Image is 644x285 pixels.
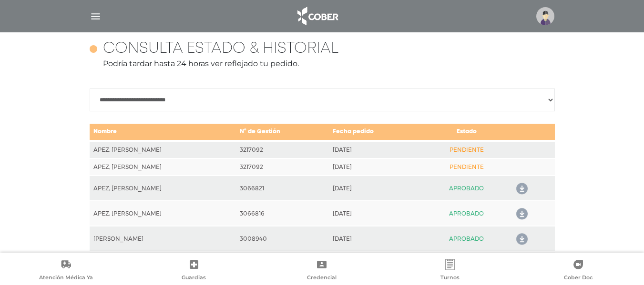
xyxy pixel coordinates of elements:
[423,201,511,226] td: APROBADO
[182,274,206,283] span: Guardias
[90,58,555,69] p: Podría tardar hasta 24 horas ver reflejado tu pedido.
[103,40,338,58] h4: Consulta estado & historial
[423,123,511,141] td: Estado
[307,274,337,283] span: Credencial
[564,274,593,283] span: Cober Doc
[39,274,93,283] span: Atención Médica Ya
[90,141,236,158] td: APEZ, [PERSON_NAME]
[329,158,423,176] td: [DATE]
[423,141,511,158] td: PENDIENTE
[514,259,642,283] a: Cober Doc
[90,10,102,22] img: Cober_menu-lines-white.svg
[236,158,329,176] td: 3217092
[536,7,554,25] img: profile-placeholder.svg
[329,251,423,276] td: [DATE]
[90,251,236,276] td: APEZ, [PERSON_NAME]
[2,259,130,283] a: Atención Médica Ya
[258,259,386,283] a: Credencial
[329,176,423,201] td: [DATE]
[130,259,258,283] a: Guardias
[90,123,236,141] td: Nombre
[329,141,423,158] td: [DATE]
[440,274,460,283] span: Turnos
[236,141,329,158] td: 3217092
[329,201,423,226] td: [DATE]
[236,226,329,251] td: 3008940
[292,5,342,28] img: logo_cober_home-white.png
[423,158,511,176] td: PENDIENTE
[90,201,236,226] td: APEZ, [PERSON_NAME]
[236,123,329,141] td: N° de Gestión
[236,176,329,201] td: 3066821
[90,226,236,251] td: [PERSON_NAME]
[423,251,511,276] td: APROBADO
[329,123,423,141] td: Fecha pedido
[423,226,511,251] td: APROBADO
[423,176,511,201] td: APROBADO
[386,259,514,283] a: Turnos
[236,201,329,226] td: 3066816
[329,226,423,251] td: [DATE]
[90,158,236,176] td: APEZ, [PERSON_NAME]
[236,251,329,276] td: 3005466
[90,176,236,201] td: APEZ, [PERSON_NAME]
